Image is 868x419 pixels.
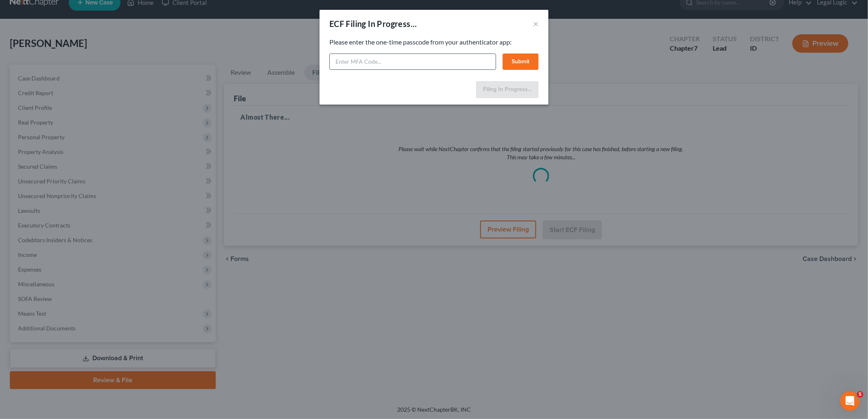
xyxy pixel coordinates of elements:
[329,53,496,70] input: Enter MFA Code...
[329,18,417,29] div: ECF Filing In Progress...
[857,391,864,398] span: 5
[533,19,539,29] button: ×
[840,391,860,411] iframe: Intercom live chat
[476,81,539,98] button: Filing In Progress...
[503,53,539,70] button: Submit
[329,38,539,47] p: Please enter the one-time passcode from your authenticator app:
